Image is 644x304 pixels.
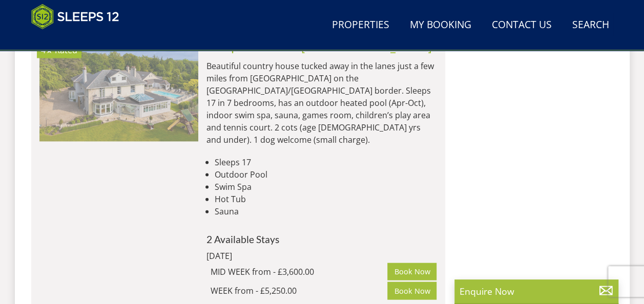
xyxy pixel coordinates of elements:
iframe: Customer reviews powered by Trustpilot [26,36,134,45]
a: Book Now [387,263,437,280]
li: Hot Tub [215,193,437,205]
li: Sleeps 17 [215,156,437,168]
h4: 2 Available Stays [206,234,437,245]
img: Sleeps 12 [31,4,119,30]
p: Enquire Now [460,285,613,298]
p: Beautiful country house tucked away in the lanes just a few miles from [GEOGRAPHIC_DATA] on the [... [206,60,437,146]
a: Search [568,14,613,37]
a: Contact Us [488,14,556,37]
div: MID WEEK from - £3,600.00 [211,266,388,278]
a: Properties [328,14,393,37]
a: 4★ Rated [39,39,198,141]
li: Outdoor Pool [215,168,437,181]
a: My Booking [406,14,475,37]
div: [DATE] [206,250,345,262]
a: Book Now [387,282,437,299]
li: Sauna [215,205,437,218]
li: Swim Spa [215,181,437,193]
div: WEEK from - £5,250.00 [211,285,388,297]
img: sampford-view-holiday-home-sleeping-14.original.jpg [39,39,198,141]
